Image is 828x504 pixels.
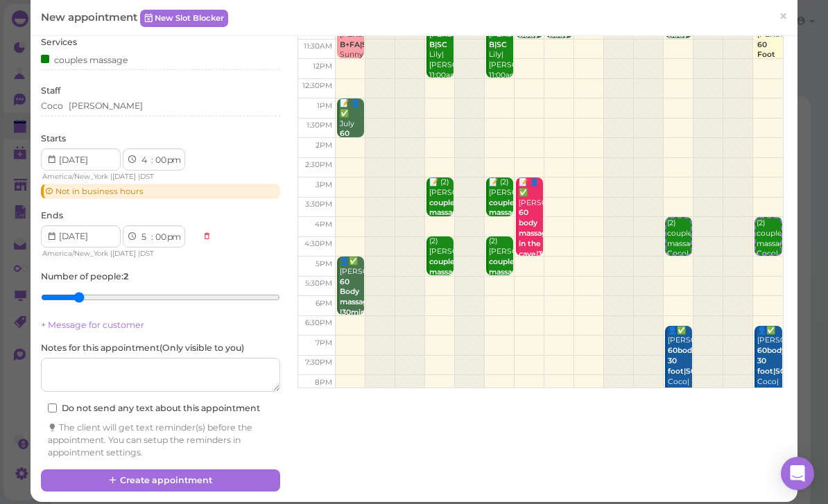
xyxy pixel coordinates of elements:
[41,171,196,183] div: | |
[41,36,77,49] label: Services
[429,19,454,102] div: 👤[PERSON_NAME] Lily|[PERSON_NAME] 11:00am - 12:30pm
[316,180,332,189] span: 3pm
[123,271,128,281] b: 2
[429,198,462,218] b: couples massage
[41,132,66,145] label: Starts
[489,40,507,49] b: B|SC
[316,338,332,347] span: 7pm
[779,7,788,26] span: ×
[488,19,513,102] div: 👤[PERSON_NAME] Lily|[PERSON_NAME] 11:00am - 12:30pm
[316,259,332,268] span: 5pm
[302,81,332,90] span: 12:30pm
[41,247,196,260] div: | |
[488,236,513,329] div: (2) [PERSON_NAME] Lily|[PERSON_NAME] 4:30pm - 5:30pm
[315,378,332,387] span: 8pm
[757,346,786,376] b: 60body 30 foot|SC
[304,42,332,51] span: 11:30am
[305,160,332,169] span: 2:30pm
[48,403,57,412] input: Do not send any text about this appointment
[316,299,332,308] span: 6pm
[42,249,108,258] span: America/New_York
[315,220,332,229] span: 4pm
[519,208,594,279] b: 60 body massage in the cave|30Facial|30min Scalp treatment
[339,19,364,92] div: 👤✅ [PERSON_NAME] Sunny 11:00am - 12:00pm
[666,218,691,301] div: (2) couples massage Coco|[PERSON_NAME] 4:00pm - 5:00pm
[140,172,154,181] span: DST
[313,62,332,71] span: 12pm
[757,326,782,429] div: 👤✅ [PERSON_NAME] Coco|[PERSON_NAME] 6:45pm - 9:00pm
[757,40,775,80] b: 60 Foot +45 salt
[489,257,521,277] b: couples massage
[668,346,696,376] b: 60body 30 foot|SC
[340,277,379,338] b: 60 Body massage |30min Scalp treatment
[42,172,108,181] span: America/New_York
[429,177,454,302] div: 📝 (2) [PERSON_NAME] paid $120 zelle Lily|[PERSON_NAME] 3:00pm - 4:00pm
[41,100,63,112] div: Coco
[41,209,63,222] label: Ends
[41,85,60,97] label: Staff
[667,326,692,429] div: 👤✅ [PERSON_NAME] Coco|[PERSON_NAME] 6:45pm - 9:00pm
[488,177,513,302] div: 📝 (2) [PERSON_NAME] paid $120 zelle Lily|[PERSON_NAME] 3:00pm - 4:00pm
[69,100,143,112] div: [PERSON_NAME]
[48,402,260,415] label: Do not send any text about this appointment
[340,129,372,159] b: 60 Body massage
[41,342,244,354] label: Notes for this appointment ( Only visible to you )
[429,236,454,329] div: (2) [PERSON_NAME] Lily|[PERSON_NAME] 4:30pm - 5:30pm
[41,270,128,283] label: Number of people :
[339,98,364,212] div: 📝 👤✅ July Deep Sunny 1:00pm - 2:00pm
[429,257,462,277] b: couples massage
[140,249,154,258] span: DST
[305,279,332,288] span: 5:30pm
[304,239,332,248] span: 4:30pm
[340,40,372,49] b: B+FA|SC
[41,10,140,24] span: New appointment
[48,422,273,459] div: The client will get text reminder(s) before the appointment. You can setup the reminders in appoi...
[317,101,332,110] span: 1pm
[307,121,332,130] span: 1:30pm
[518,177,543,332] div: 📝 👤✅ [PERSON_NAME] PAID$210cash May 3:00pm - 5:00pm
[756,218,781,301] div: (2) couples massage Coco|[PERSON_NAME] 4:00pm - 5:00pm
[112,172,136,181] span: [DATE]
[41,52,128,67] div: couples massage
[41,184,280,199] div: Not in business hours
[339,257,364,381] div: 👤✅ [PERSON_NAME] Sunny 5:00pm - 6:30pm
[781,457,814,490] div: Open Intercom Messenger
[112,249,136,258] span: [DATE]
[305,318,332,327] span: 6:30pm
[305,358,332,367] span: 7:30pm
[429,40,447,49] b: B|SC
[41,469,280,492] button: Create appointment
[316,141,332,150] span: 2pm
[41,320,144,330] a: + Message for customer
[489,198,521,218] b: couples massage
[140,10,228,26] a: New Slot Blocker
[305,200,332,209] span: 3:30pm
